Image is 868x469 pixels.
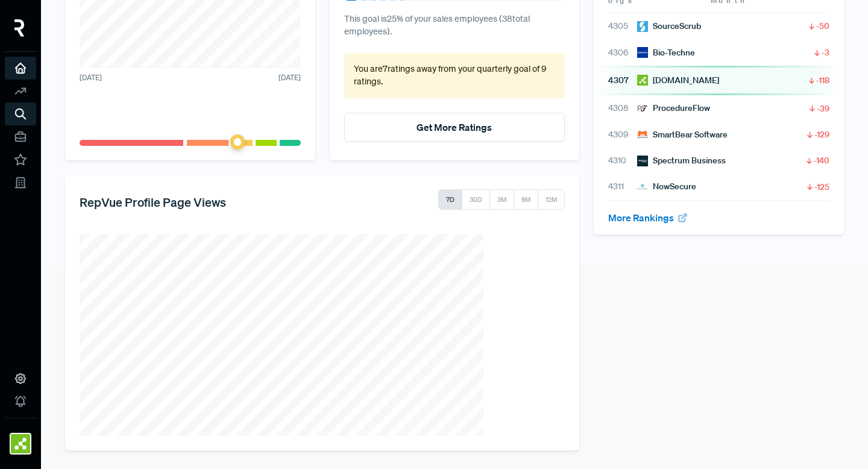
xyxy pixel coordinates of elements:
button: 6M [514,189,538,210]
span: -39 [817,102,829,115]
span: 4308 [608,102,637,115]
button: 12M [538,189,565,210]
button: Get More Ratings [344,113,565,142]
span: -140 [814,154,829,166]
span: -118 [816,74,829,86]
a: Kontakt.io [5,418,36,459]
a: More Rankings [608,212,688,224]
img: ProcedureFlow [637,103,648,114]
span: [DATE] [80,72,102,83]
button: 30D [462,189,490,210]
img: Kontakt.io [11,434,30,453]
span: -3 [822,46,829,58]
img: RepVue [14,19,25,37]
img: SourceScrub [637,21,648,32]
span: 4311 [608,180,637,193]
div: [DOMAIN_NAME] [637,74,719,87]
button: 7D [438,189,462,210]
span: 4309 [608,128,637,141]
img: SmartBear Software [637,129,648,140]
h5: RepVue Profile Page Views [80,195,226,209]
span: -50 [816,20,829,32]
div: NowSecure [637,180,696,193]
span: 4307 [608,74,637,87]
div: ProcedureFlow [637,102,710,115]
span: 4305 [608,20,637,33]
img: Spectrum Business [637,156,648,166]
div: SourceScrub [637,20,701,33]
div: Spectrum Business [637,154,726,167]
img: NowSecure [637,181,648,192]
button: 3M [489,189,514,210]
span: 4310 [608,154,637,167]
p: You are 7 ratings away from your quarterly goal of 9 ratings . [354,63,556,89]
div: Bio-Techne [637,46,695,59]
img: Kontakt.io [637,75,648,86]
p: This goal is 25 % of your sales employees ( 38 total employees). [344,13,565,39]
img: Bio-Techne [637,47,648,58]
span: -125 [814,181,829,193]
span: [DATE] [278,72,301,83]
span: -129 [814,128,829,140]
div: SmartBear Software [637,128,728,141]
span: 4306 [608,46,637,59]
